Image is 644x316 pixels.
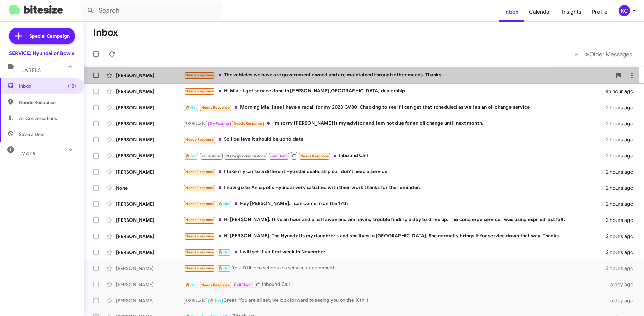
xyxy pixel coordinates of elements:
span: Needs Response [185,266,214,270]
div: 2 hours ago [606,249,639,256]
div: Great! You are all set, we look forward to seeing you on the 18th :) [183,297,606,304]
span: 🔥 Hot [218,250,230,254]
div: 2 hours ago [606,217,639,224]
div: I now go to Annapolis Hyundai very satisfied with their work thanks for the reminder. [183,184,606,192]
span: Call Them [270,154,288,159]
div: Inbound Call [183,151,606,160]
div: [PERSON_NAME] [116,265,183,272]
div: So i believe it should be up to date [183,136,606,143]
span: Needs Response [185,202,214,206]
span: All Conversations [19,115,57,122]
div: 2 hours ago [606,120,639,127]
div: I take my car to a different Hyundai dealership so I don't need a service [183,168,606,176]
span: Needs Response [185,250,214,254]
span: Older Messages [589,51,632,58]
span: Needs Response [234,121,262,126]
div: [PERSON_NAME] [116,136,183,143]
div: I'm sorry [PERSON_NAME] is my advisor and I am not due for an oil change until next month. [183,120,606,127]
span: RO Historic [185,298,205,303]
span: 🔥 Hot [185,283,197,287]
div: [PERSON_NAME] [116,152,183,159]
div: Hi Mia - I get service done in [PERSON_NAME][GEOGRAPHIC_DATA] dealership [183,87,606,95]
span: Needs Response [201,283,230,287]
span: Save a Deal [19,131,44,138]
div: Morning Mia, I see I have a recall for my 2023 GV80. Checking to see if I can get that scheduled ... [183,104,606,111]
div: 2 hours ago [606,104,639,111]
div: 2 hours ago [606,265,639,272]
span: « [574,50,578,58]
div: [PERSON_NAME] [116,104,183,111]
div: [PERSON_NAME] [116,217,183,224]
div: Inbound Call [183,280,606,289]
span: Call Them [234,283,252,287]
div: [PERSON_NAME] [116,233,183,240]
span: Needs Response [185,170,214,174]
div: 2 hours ago [606,152,639,159]
div: a day ago [606,281,639,288]
div: 2 hours ago [606,233,639,240]
button: Previous [570,47,582,61]
div: 2 hours ago [606,201,639,207]
div: Hi [PERSON_NAME]. I live an hour and a half away and am having trouble finding a day to drive up.... [183,216,606,224]
div: an hour ago [606,88,639,95]
span: 🔥 Hot [210,298,221,303]
div: a day ago [606,297,639,304]
span: Labels [21,67,41,73]
div: I will set it up first week in November. [183,248,606,256]
div: [PERSON_NAME] [116,297,183,304]
span: 🔥 Hot [218,202,230,206]
span: RO Historic [185,121,205,126]
span: Needs Response [300,154,329,159]
span: Special Campaign [29,33,70,39]
span: » [586,50,589,58]
h1: Inbox [93,27,118,38]
div: [PERSON_NAME] [116,120,183,127]
div: 2 hours ago [606,185,639,191]
span: Needs Response [201,105,230,110]
span: Needs Response [185,73,214,77]
span: Needs Response [185,218,214,222]
div: [PERSON_NAME] [116,88,183,95]
button: KC [613,5,637,16]
a: Inbox [499,2,524,22]
div: Hey [PERSON_NAME]. I can come in on the 17th [183,200,606,208]
a: Calendar [524,2,557,22]
span: More [21,150,35,156]
a: Insights [557,2,587,22]
div: [PERSON_NAME] [116,169,183,175]
div: Hi [PERSON_NAME]. The Hyundai is my daughter's and she lives in [GEOGRAPHIC_DATA]. She normally b... [183,232,606,240]
span: Needs Response [185,137,214,142]
nav: Page navigation example [571,47,636,61]
div: [PERSON_NAME] [116,72,183,79]
span: 🔥 Hot [185,154,197,159]
span: RO Historic [201,154,221,159]
input: Search [81,3,222,19]
button: Next [582,47,636,61]
div: 2 hours ago [606,169,639,175]
span: Inbox [19,83,76,89]
span: 🔥 Hot [185,105,197,110]
div: None [116,185,183,191]
span: Needs Response [185,186,214,190]
span: Needs Response [185,89,214,93]
div: SERVICE: Hyundai of Bowie [9,50,75,57]
span: RO Responded Historic [226,154,266,159]
div: [PERSON_NAME] [116,201,183,207]
div: KC [619,5,630,16]
span: Needs Response [185,234,214,238]
div: [PERSON_NAME] [116,249,183,256]
div: The vehicles we have are government owned and are maintained through other means. Thanks [183,71,612,79]
span: Try Pausing [210,121,229,126]
div: 2 hours ago [606,136,639,143]
a: Special Campaign [9,28,75,44]
span: 🔥 Hot [218,266,230,270]
a: Profile [587,2,613,22]
span: (12) [68,83,76,89]
span: Needs Response [19,99,76,106]
div: Yes. I'd like to schedule a service appointment [183,264,606,272]
div: [PERSON_NAME] [116,281,183,288]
